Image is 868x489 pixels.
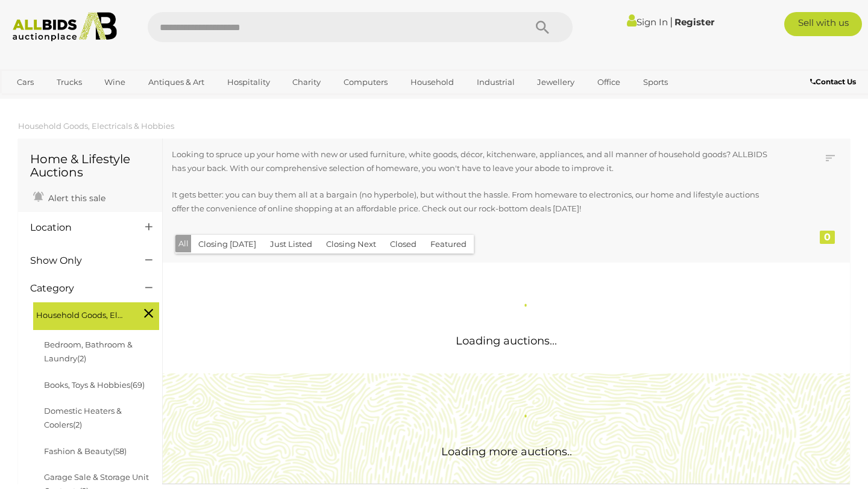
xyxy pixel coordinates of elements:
h1: Home & Lifestyle Auctions [30,152,150,179]
span: Alert this sale [45,193,105,204]
span: (2) [77,354,86,363]
span: (69) [130,380,145,390]
a: Sign In [627,16,668,28]
button: Closed [383,235,424,254]
a: Computers [336,72,395,92]
a: Antiques & Art [140,72,212,92]
span: Loading more auctions.. [441,445,572,458]
a: Household [403,72,462,92]
a: Books, Toys & Hobbies(69) [44,380,145,390]
a: Bedroom, Bathroom & Laundry(2) [44,340,133,363]
a: Domestic Heaters & Coolers(2) [44,406,122,429]
a: Jewellery [529,72,582,92]
a: Cars [9,72,42,92]
div: 0 [820,231,835,244]
a: Household Goods, Electricals & Hobbies [18,121,174,131]
a: Hospitality [219,72,278,92]
p: Looking to spruce up your home with new or used furniture, white goods, décor, kitchenware, appli... [172,148,776,176]
a: Contact Us [810,75,859,89]
span: | [670,15,673,28]
h4: Location [30,222,127,233]
button: Featured [423,235,474,254]
img: Allbids.com.au [7,12,124,42]
a: Fashion & Beauty(58) [44,446,127,456]
a: [GEOGRAPHIC_DATA] [9,92,110,112]
a: Sell with us [784,12,862,36]
button: All [175,235,192,252]
b: Contact Us [810,77,856,86]
a: Office [590,72,628,92]
a: Industrial [469,72,523,92]
span: Household Goods, Electricals & Hobbies [36,305,127,322]
button: Just Listed [263,235,319,254]
a: Wine [96,72,133,92]
p: It gets better: you can buy them all at a bargain (no hyperbole), but without the hassle. From ho... [172,188,776,216]
a: Alert this sale [30,188,108,206]
span: (2) [73,420,82,429]
button: Search [512,12,573,42]
h4: Show Only [30,255,127,266]
a: Register [675,16,714,28]
span: Loading auctions... [456,334,557,347]
button: Closing [DATE] [191,235,263,254]
a: Sports [635,72,676,92]
h4: Category [30,283,127,294]
button: Closing Next [319,235,383,254]
a: Charity [285,72,329,92]
span: (58) [113,446,127,456]
a: Trucks [49,72,90,92]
